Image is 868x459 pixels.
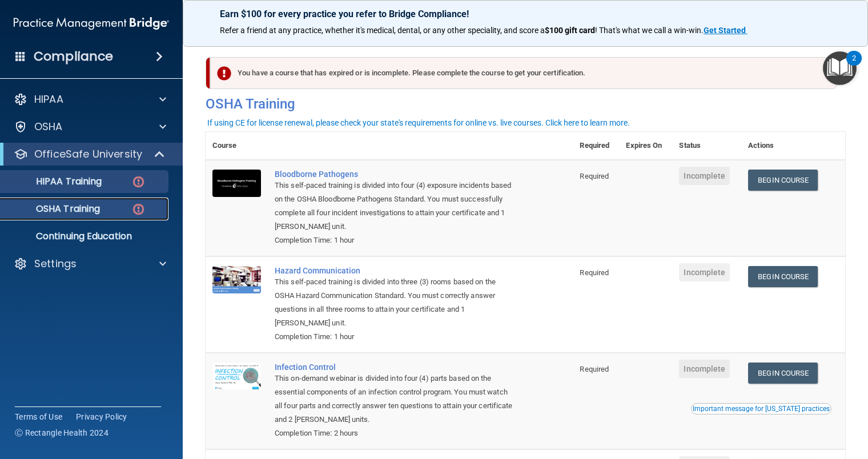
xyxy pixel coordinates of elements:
[207,119,630,127] div: If using CE for license renewal, please check your state's requirements for online vs. live cours...
[748,266,818,287] a: Begin Course
[210,57,837,89] div: You have a course that has expired or is incomplete. Please complete the course to get your certi...
[7,203,100,215] p: OSHA Training
[619,132,672,160] th: Expires On
[14,147,166,161] a: OfficeSafe University
[679,263,730,281] span: Incomplete
[217,66,231,80] img: exclamation-circle-solid-danger.72ef9ffc.png
[691,403,831,414] button: Read this if you are a dental practitioner in the state of CA
[206,96,845,112] h4: OSHA Training
[131,202,146,216] img: danger-circle.6113f641.png
[15,427,108,438] span: Ⓒ Rectangle Health 2024
[275,170,516,179] a: Bloodborne Pathogens
[34,49,113,65] h4: Compliance
[275,372,516,426] div: This on-demand webinar is divided into four (4) parts based on the essential components of an inf...
[206,132,268,160] th: Course
[275,233,516,247] div: Completion Time: 1 hour
[704,26,746,35] strong: Get Started
[672,132,741,160] th: Status
[704,26,748,35] a: Get Started
[7,176,102,187] p: HIPAA Training
[275,330,516,344] div: Completion Time: 1 hour
[741,132,845,160] th: Actions
[220,26,545,35] span: Refer a friend at any practice, whether it's medical, dental, or any other speciality, and score a
[748,363,818,384] a: Begin Course
[14,12,169,35] img: PMB logo
[545,26,595,35] strong: $100 gift card
[15,411,62,422] a: Terms of Use
[852,58,856,73] div: 2
[34,92,63,106] p: HIPAA
[275,179,516,233] div: This self-paced training is divided into four (4) exposure incidents based on the OSHA Bloodborne...
[580,365,609,373] span: Required
[595,26,704,35] span: ! That's what we call a win-win.
[275,426,516,440] div: Completion Time: 2 hours
[275,363,516,372] a: Infection Control
[7,231,163,242] p: Continuing Education
[206,117,632,128] button: If using CE for license renewal, please check your state's requirements for online vs. live cours...
[34,257,77,271] p: Settings
[580,268,609,277] span: Required
[580,172,609,180] span: Required
[693,405,830,412] div: Important message for [US_STATE] practices
[76,411,127,422] a: Privacy Policy
[34,120,63,134] p: OSHA
[679,167,730,185] span: Incomplete
[573,132,619,160] th: Required
[275,275,516,330] div: This self-paced training is divided into three (3) rooms based on the OSHA Hazard Communication S...
[34,147,142,161] p: OfficeSafe University
[14,257,166,271] a: Settings
[14,92,166,106] a: HIPAA
[748,170,818,191] a: Begin Course
[275,266,516,275] a: Hazard Communication
[220,9,831,19] p: Earn $100 for every practice you refer to Bridge Compliance!
[679,360,730,378] span: Incomplete
[131,175,146,189] img: danger-circle.6113f641.png
[14,120,166,134] a: OSHA
[823,51,857,85] button: Open Resource Center, 2 new notifications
